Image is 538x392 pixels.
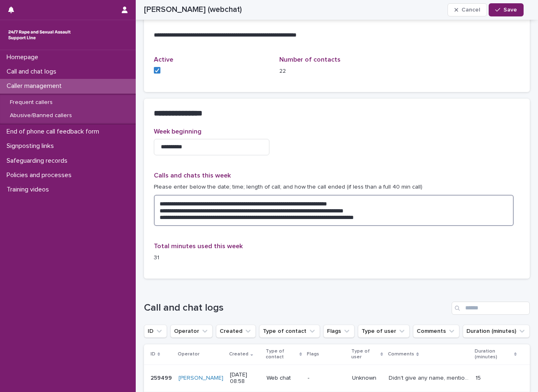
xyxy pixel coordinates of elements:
p: Policies and processes [3,171,78,179]
p: Training videos [3,186,56,194]
p: Type of user [351,347,378,362]
p: Flags [307,350,319,359]
span: Calls and chats this week [154,172,231,179]
p: 31 [154,254,269,262]
button: Flags [323,325,355,338]
p: Unknown [352,375,382,382]
p: Abusive/Banned callers [3,112,79,119]
span: Number of contacts [279,56,341,63]
p: Type of contact [266,347,297,362]
p: Signposting links [3,142,60,150]
p: 15 [475,373,482,382]
p: 259499 [151,373,174,382]
a: [PERSON_NAME] [179,375,223,382]
span: Total minutes used this week [154,243,243,249]
img: rhQMoQhaT3yELyF149Cw [7,27,72,43]
button: ID [144,325,167,338]
h1: Call and chat logs [144,302,448,314]
button: Type of contact [259,325,320,338]
p: Safeguarding records [3,157,74,165]
p: Please enter below the date; time; length of call; and how the call ended (if less than a full 40... [154,183,520,191]
p: Frequent callers [3,99,59,106]
span: Cancel [461,7,480,13]
h2: [PERSON_NAME] (webchat) [144,5,242,14]
span: Save [503,7,517,13]
p: - [308,375,346,382]
p: End of phone call feedback form [3,128,106,136]
p: ID [151,350,155,359]
p: 22 [279,67,395,76]
p: [DATE] 08:58 [230,371,260,385]
p: Created [229,350,248,359]
input: Search [452,302,530,315]
button: Duration (minutes) [463,325,530,338]
p: Comments [388,350,414,359]
tr: 259499259499 [PERSON_NAME] [DATE] 08:58Web chat-UnknownDidn't give any name, mentioned that he ne... [144,364,530,392]
button: Cancel [448,3,487,16]
span: Active [154,56,173,63]
p: Operator [178,350,199,359]
p: Didn't give any name, mentioned that he needed help, shared other things like 'good girl' that ma... [389,373,470,382]
button: Created [216,325,256,338]
button: Operator [170,325,213,338]
span: Week beginning [154,128,202,135]
p: Homepage [3,53,45,61]
button: Type of user [358,325,410,338]
button: Save [489,3,524,16]
button: Comments [413,325,459,338]
p: Caller management [3,82,68,90]
p: Duration (minutes) [475,347,512,362]
p: Web chat [267,375,301,382]
p: Call and chat logs [3,68,63,76]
